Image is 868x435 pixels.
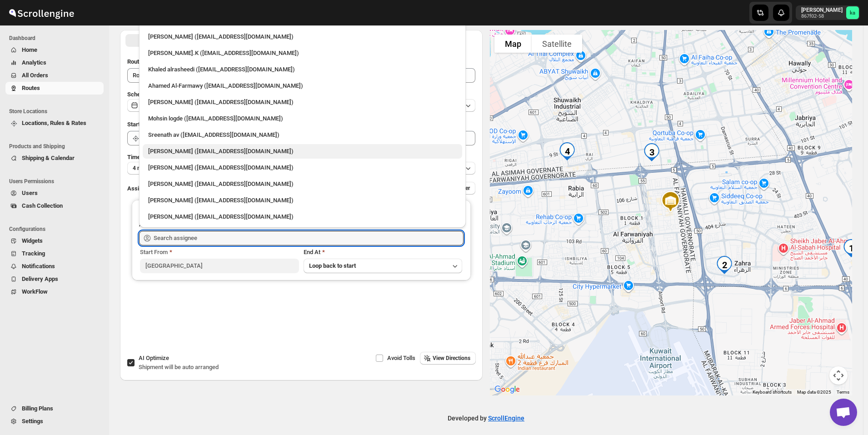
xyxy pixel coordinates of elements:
button: Delivery Apps [5,273,104,285]
li: Muhammed Ramees.K (rameesrami2680@gmail.com) [139,44,466,60]
button: Notifications [5,260,104,273]
span: Dashboard [9,35,105,42]
span: Delivery Apps [22,275,58,282]
li: Khaled alrasheedi (kthug0q@gmail.com) [139,60,466,77]
button: Shipping & Calendar [5,152,104,165]
button: Show street map [494,35,532,53]
span: Billing Plans [22,405,53,412]
div: Mohsin logde ([EMAIL_ADDRESS][DOMAIN_NAME]) [148,114,457,123]
div: [PERSON_NAME] ([EMAIL_ADDRESS][DOMAIN_NAME]) [148,32,457,41]
button: Users [5,187,104,200]
li: Ahamed Al-Farmawy (m.farmawy510@gmail.com) [139,77,466,93]
button: All Orders [5,69,104,82]
li: Mohammad chand (mohdqabid@gmail.com) [139,142,466,159]
li: shadi mouhamed (shadi.mouhamed2@gmail.com) [139,28,466,44]
div: Khaled alrasheedi ([EMAIL_ADDRESS][DOMAIN_NAME]) [148,65,457,74]
span: Cash Collection [22,202,63,209]
input: Eg: Bengaluru Route [127,68,475,83]
span: Settings [22,418,43,425]
a: ScrollEngine [488,415,524,422]
a: Open this area in Google Maps (opens a new window) [492,384,522,395]
div: Ahamed Al-Farmawy ([EMAIL_ADDRESS][DOMAIN_NAME]) [148,81,457,90]
p: Developed by [448,414,524,423]
button: Map camera controls [829,366,848,385]
span: Route Name [127,58,159,65]
span: Tracking [22,250,45,257]
div: 1 [838,235,864,261]
text: ka [850,10,855,16]
button: Settings [5,415,104,428]
button: Show satellite imagery [532,35,582,53]
p: 867f02-58 [801,14,843,19]
span: Notifications [22,263,55,270]
button: Analytics [5,56,104,69]
span: Avoid Tolls [387,355,415,361]
div: [PERSON_NAME] ([EMAIL_ADDRESS][DOMAIN_NAME]) [148,147,457,156]
div: [PERSON_NAME] ([EMAIL_ADDRESS][DOMAIN_NAME]) [148,196,457,205]
div: [PERSON_NAME] ([EMAIL_ADDRESS][DOMAIN_NAME]) [148,212,457,221]
div: [PERSON_NAME] ([EMAIL_ADDRESS][DOMAIN_NAME]) [148,98,457,107]
span: Users [22,190,38,196]
div: 4 [554,139,580,164]
button: [DATE]|[DATE] [127,99,475,112]
span: Add More Driver [430,185,470,192]
span: Shipment will be auto arranged [139,364,219,370]
input: Search assignee [154,231,464,245]
button: User menu [796,5,860,20]
button: Routes [5,82,104,95]
div: [PERSON_NAME] ([EMAIL_ADDRESS][DOMAIN_NAME]) [148,163,457,172]
button: View Directions [420,352,476,365]
span: Loop back to start [309,262,356,269]
span: Configurations [9,225,105,233]
span: Shipping & Calendar [22,155,75,161]
img: Google [492,384,522,395]
button: Keyboard shortcuts [753,389,792,395]
span: Products and Shipping [9,143,105,150]
span: AI Optimize [139,355,169,361]
li: Mohammed faizan (fs3453480@gmail.com) [139,159,466,175]
div: [PERSON_NAME].K ([EMAIL_ADDRESS][DOMAIN_NAME]) [148,49,457,58]
span: Store Locations [9,108,105,115]
div: [PERSON_NAME] ([EMAIL_ADDRESS][DOMAIN_NAME]) [148,180,457,189]
a: Terms (opens in new tab) [837,390,849,395]
span: Assign to [127,185,152,192]
span: 4 minutes [133,165,157,172]
li: Shaibaz Karbari (shaibazkarbari364@gmail.com) [139,175,466,191]
span: Home [22,46,37,53]
span: Users Permissions [9,178,105,185]
span: Start Location (Warehouse) [127,121,199,128]
div: Sreenath av ([EMAIL_ADDRESS][DOMAIN_NAME]) [148,130,457,140]
button: Locations, Rules & Rates [5,117,104,130]
button: Widgets [5,235,104,247]
img: ScrollEngine [7,1,75,24]
li: Sreenath av (sreenathbhasibhasi@gmail.com) [139,126,466,142]
button: Home [5,44,104,56]
span: Scheduled for [127,91,164,98]
button: Cash Collection [5,200,104,212]
button: Loop back to start [304,259,463,273]
button: Billing Plans [5,402,104,415]
span: Map data ©2025 [797,390,831,395]
span: khaled alrashidi [846,6,859,19]
li: kiberu richard (kiberurichard447@gmail.com) [139,191,466,208]
div: End At [304,248,463,257]
span: Routes [22,85,40,91]
span: WorkFlow [22,288,48,295]
div: Open chat [830,399,857,426]
span: Analytics [22,59,46,66]
p: [PERSON_NAME] [801,6,843,14]
div: 3 [639,140,664,165]
span: Start From [140,249,168,255]
button: 4 minutes [127,162,475,175]
span: View Directions [433,355,470,362]
button: WorkFlow [5,285,104,298]
div: 2 [712,252,737,278]
li: Mohsin logde (logdemohsin@gmail.com) [139,110,466,126]
span: All Orders [22,72,48,79]
li: Shyam Kumar (shyamkumargole2@gmail.com) [139,208,466,224]
button: Tracking [5,247,104,260]
span: Locations, Rules & Rates [22,120,86,126]
div: All Route Options [120,50,483,343]
li: Mohammad Tanweer Alam (mdt8642@gmail.com) [139,93,466,110]
button: All Route Options [125,34,300,47]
